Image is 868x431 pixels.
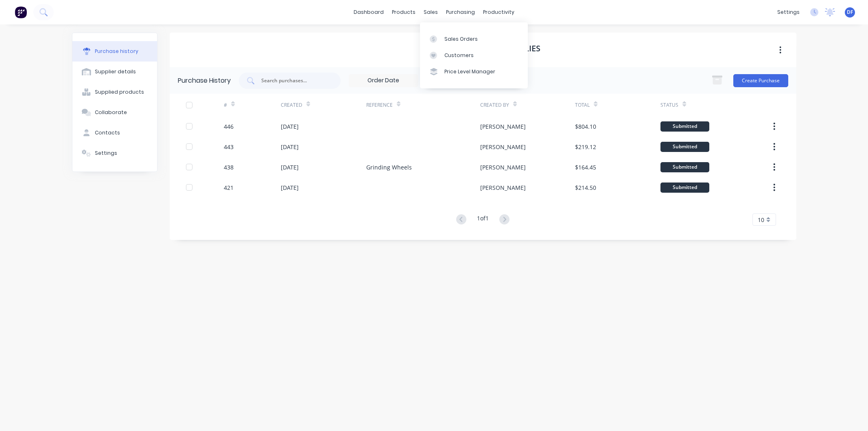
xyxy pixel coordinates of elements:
div: Collaborate [95,109,127,116]
button: Collaborate [72,102,157,123]
div: Created [281,101,302,109]
div: Status [660,101,678,109]
span: DF [847,9,853,16]
div: Submitted [660,162,709,172]
a: Sales Orders [420,31,528,47]
div: $219.12 [575,143,596,151]
a: Customers [420,47,528,64]
div: Purchase History [178,76,231,86]
button: Contacts [72,123,157,143]
input: Order Date [349,75,418,87]
div: 438 [224,163,234,172]
div: Total [575,101,590,109]
button: Create Purchase [733,74,788,87]
button: Purchase history [72,41,157,62]
button: Settings [72,143,157,163]
button: Supplier details [72,62,157,82]
div: Contacts [95,129,120,136]
div: [DATE] [281,163,299,172]
div: Supplier details [95,68,136,75]
div: [PERSON_NAME] [480,122,526,131]
div: products [388,6,420,18]
div: [DATE] [281,183,299,192]
div: Purchase history [95,48,138,55]
a: Price Level Manager [420,64,528,80]
div: $214.50 [575,183,596,192]
div: 1 of 1 [477,214,489,226]
div: Sales Orders [444,35,478,43]
div: settings [773,6,804,18]
div: purchasing [442,6,479,18]
div: [DATE] [281,122,299,131]
div: [PERSON_NAME] [480,163,526,172]
div: Submitted [660,183,709,193]
div: [PERSON_NAME] [480,143,526,151]
div: Price Level Manager [444,68,495,75]
div: Grinding Wheels [366,163,412,172]
div: [DATE] [281,143,299,151]
div: $804.10 [575,122,596,131]
div: Customers [444,52,474,59]
div: 421 [224,183,234,192]
div: Created By [480,101,509,109]
div: # [224,101,227,109]
div: Submitted [660,121,709,132]
div: Submitted [660,142,709,152]
div: Reference [366,101,393,109]
div: 446 [224,122,234,131]
input: Search purchases... [260,77,328,85]
span: 10 [758,215,764,224]
div: $164.45 [575,163,596,172]
button: Supplied products [72,82,157,102]
div: productivity [479,6,518,18]
a: dashboard [350,6,388,18]
div: Settings [95,150,117,157]
div: Supplied products [95,88,144,96]
img: Factory [15,6,27,18]
div: 443 [224,143,234,151]
div: sales [420,6,442,18]
div: [PERSON_NAME] [480,183,526,192]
